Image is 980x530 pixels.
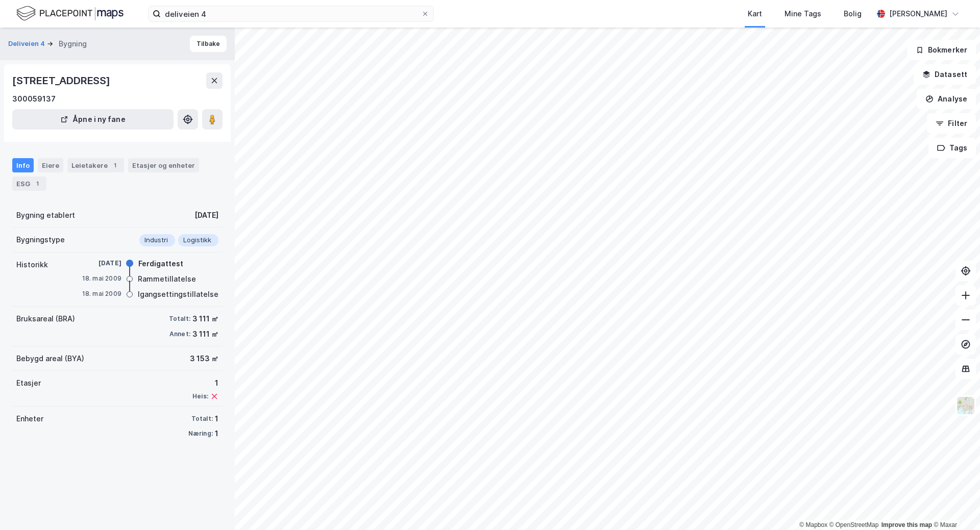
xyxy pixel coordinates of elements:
div: Bruksareal (BRA) [16,313,75,325]
button: Filter [927,113,976,134]
div: Bebygd areal (BYA) [16,352,84,365]
img: Z [956,396,975,415]
div: Næring: [188,430,213,438]
input: Søk på adresse, matrikkel, gårdeiere, leietakere eller personer [161,6,421,21]
div: Enheter [16,413,43,425]
div: Annet: [169,330,190,338]
div: 1 [192,377,218,389]
div: Bolig [844,8,862,20]
div: Historikk [16,259,48,271]
div: Mine Tags [785,8,821,20]
div: 3 111 ㎡ [192,328,218,340]
div: 3 111 ㎡ [192,313,218,325]
a: Mapbox [799,521,827,528]
img: logo.f888ab2527a4732fd821a326f86c7f29.svg [16,5,124,22]
div: Eiere [38,158,63,172]
div: Bygningstype [16,234,65,246]
a: Improve this map [881,521,932,528]
div: Totalt: [191,415,213,423]
button: Åpne i ny fane [12,109,174,130]
div: Leietakere [67,158,124,172]
div: ESG [12,176,46,191]
div: 1 [215,413,218,425]
div: Igangsettingstillatelse [138,288,218,300]
div: [DATE] [81,259,121,268]
div: 3 153 ㎡ [190,352,218,365]
div: Info [12,158,34,172]
div: 1 [215,427,218,440]
div: Bygning [59,38,87,50]
iframe: Chat Widget [929,481,980,530]
div: 18. mai 2009 [81,274,121,283]
button: Analyse [917,89,976,109]
button: Tags [928,138,976,158]
div: Rammetillatelse [138,273,196,285]
div: 1 [32,179,42,189]
div: [DATE] [194,209,218,221]
a: OpenStreetMap [829,521,879,528]
div: Etasjer [16,377,41,389]
div: [STREET_ADDRESS] [12,72,112,89]
div: [PERSON_NAME] [889,8,947,20]
button: Deliveien 4 [8,39,47,49]
div: 1 [110,160,120,170]
button: Datasett [914,64,976,85]
div: Ferdigattest [138,258,183,270]
div: 18. mai 2009 [81,289,121,298]
div: 300059137 [12,93,56,105]
div: Bygning etablert [16,209,75,221]
div: Etasjer og enheter [132,161,195,170]
div: Heis: [192,392,208,400]
div: Kart [748,8,762,20]
button: Bokmerker [907,40,976,60]
button: Tilbake [190,36,227,52]
div: Totalt: [169,315,190,323]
